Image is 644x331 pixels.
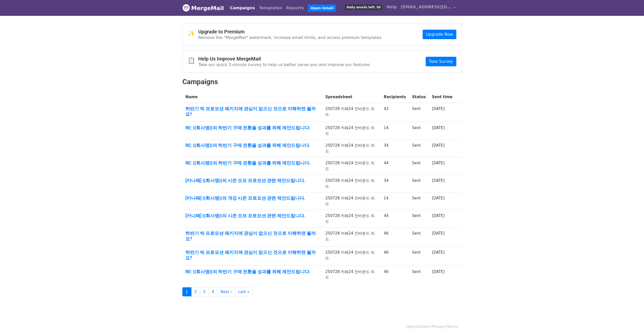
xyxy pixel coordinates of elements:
[381,140,409,157] td: 34
[381,122,409,140] td: 14
[381,103,409,122] td: 42
[409,91,429,103] th: Status
[432,126,445,130] a: [DATE]
[198,56,370,62] h4: Help Us Improve MergeMail
[432,106,445,111] a: [DATE]
[322,210,381,228] td: 250728 카페24 인바운드 리드
[381,157,409,175] td: 44
[308,5,336,12] a: Open Gmail
[322,91,381,103] th: Spreadsheet
[322,140,381,157] td: 250728 카페24 인바운드 리드
[409,192,429,210] td: Sent
[409,157,429,175] td: Sent
[432,161,445,165] a: [DATE]
[401,4,451,10] span: [EMAIL_ADDRESS][DOMAIN_NAME]
[432,143,445,148] a: [DATE]
[191,287,200,297] a: 2
[185,125,319,131] a: RE: {{회사명}}의 하반기 구매 전환율 성과를 위해 제안드립니다.
[185,106,319,117] a: 하반기 빅 프로모션 패키지에 관심이 없으신 것으로 이해하면 될까요?
[432,178,445,183] a: [DATE]
[399,2,458,14] a: [EMAIL_ADDRESS][DOMAIN_NAME]
[409,228,429,247] td: Sent
[209,287,218,297] a: 4
[185,231,319,241] a: 하반기 빅 프로모션 패키지에 관심이 없으신 것으로 이해하면 될까요?
[381,175,409,192] td: 34
[322,103,381,122] td: 250728 카페24 인바운드 리드
[188,30,198,37] span: ✨
[432,213,445,218] a: [DATE]
[429,91,456,103] th: Sent time
[409,247,429,266] td: Sent
[200,287,209,297] a: 3
[447,324,458,329] a: Terms
[322,228,381,247] td: 250728 카페24 인바운드 리드
[185,195,319,201] a: [카나페] {{회사명}}의 개강 시즌 프로모션 관련 제안드립니다.
[182,3,224,13] a: MergeMail
[432,269,445,274] a: [DATE]
[257,3,284,13] a: Templates
[188,57,198,64] span: 📋
[322,122,381,140] td: 250728 카페24 인바운드 리드
[432,231,445,236] a: [DATE]
[185,250,319,260] a: 하반기 빅 프로모션 패키지에 관심이 없으신 것으로 이해하면 될까요?
[182,78,462,86] h2: Campaigns
[185,178,319,183] a: [카나페] {{회사명}}의 시즌 오프 프로모션 관련 제안드립니다.
[217,287,235,297] a: Next ›
[409,103,429,122] td: Sent
[409,175,429,192] td: Sent
[322,175,381,192] td: 250728 카페24 인바운드 리드
[185,160,319,166] a: RE: {{회사명}}의 하반기 구매 전환율 성과를 위해 제안드립니다.
[432,196,445,200] a: [DATE]
[228,3,257,13] a: Campaigns
[322,192,381,210] td: 250728 카페24 인바운드 리드
[182,4,190,12] img: MergeMail logo
[284,3,306,13] a: Reports
[381,266,409,283] td: 46
[235,287,253,297] a: Last »
[381,192,409,210] td: 14
[343,2,384,12] a: Daily emails left: 50
[406,324,415,329] a: Help
[185,143,319,148] a: RE: {{회사명}}의 하반기 구매 전환율 성과를 위해 제안드립니다.
[432,250,445,255] a: [DATE]
[182,287,191,297] a: 1
[322,157,381,175] td: 250728 카페24 인바운드 리드
[345,5,382,10] span: Daily emails left: 50
[198,35,381,40] p: Remove the "MergeMail" watermark, increase email limits, and access premium templates
[416,324,431,329] a: Contact
[185,213,319,218] a: [카나페] {{회사명}}의 시즌 오프 프로모션 관련 제안드립니다.
[198,62,370,67] p: Take our quick 2-minute survey to help us better serve you and improve our features
[384,2,399,12] a: Help
[182,91,322,103] th: Name
[198,29,381,35] h4: Upgrade to Premium
[409,140,429,157] td: Sent
[432,324,446,329] a: Privacy
[409,210,429,228] td: Sent
[409,266,429,283] td: Sent
[185,269,319,274] a: RE: {{회사명}}의 하반기 구매 전환율 성과를 위해 제안드립니다.
[381,210,409,228] td: 44
[381,91,409,103] th: Recipients
[381,247,409,266] td: 46
[426,57,456,66] a: Take Survey
[423,30,456,39] a: Upgrade Now
[409,122,429,140] td: Sent
[322,266,381,283] td: 250728 카페24 인바운드 리드
[322,247,381,266] td: 250728 카페24 인바운드 리드
[381,228,409,247] td: 46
